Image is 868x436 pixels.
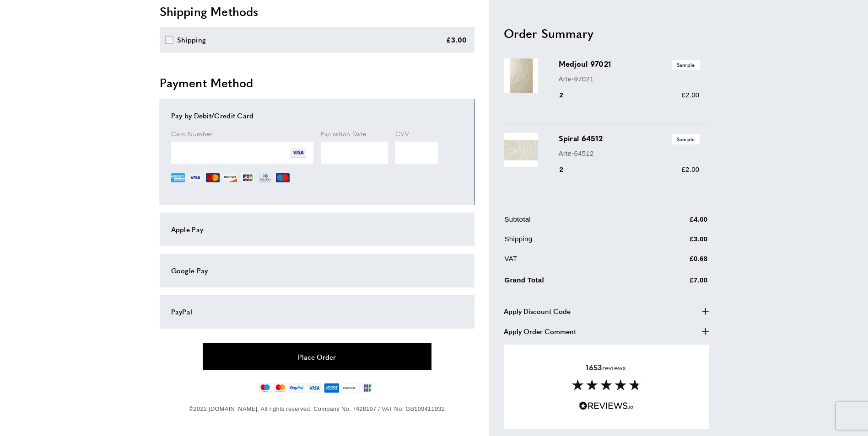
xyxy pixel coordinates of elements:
div: Apple Pay [171,224,463,235]
span: Apply Discount Code [504,305,571,316]
td: £4.00 [645,214,708,232]
div: 2 [559,90,577,101]
span: reviews [586,363,626,372]
td: VAT [505,253,644,271]
img: american-express [324,383,340,393]
img: MI.png [276,171,290,185]
iframe: Secure Credit Card Frame - Expiration Date [321,142,388,164]
button: Place Order [203,343,431,370]
img: DI.png [223,171,237,185]
div: PayPal [171,306,463,317]
h2: Payment Method [160,74,474,91]
img: AE.png [171,171,185,185]
p: Arte-64512 [559,148,700,159]
span: CVV [395,129,409,138]
span: £2.00 [681,91,699,99]
img: DN.png [258,171,273,185]
span: £2.00 [681,165,699,173]
div: 2 [559,164,577,175]
h3: Spiral 64512 [559,133,700,144]
td: Shipping [505,234,644,251]
strong: 1653 [586,362,602,372]
img: Reviews.io 5 stars [579,401,634,410]
div: Shipping [177,34,206,45]
span: ©2022 [DOMAIN_NAME]. All rights reserved. Company No. 7428107 / VAT No. GB109411932 [189,405,445,412]
h3: Medjoul 97021 [559,58,700,69]
td: £0.68 [645,253,708,271]
div: £3.00 [446,34,467,45]
img: MC.png [206,171,220,185]
img: Spiral 64512 [504,133,538,167]
img: jcb [359,383,375,393]
span: Sample [672,60,700,69]
img: paypal [289,383,305,393]
img: Medjoul 97021 [504,58,538,93]
td: £7.00 [645,273,708,292]
p: Arte-97021 [559,73,700,84]
img: Reviews section [572,379,641,390]
iframe: Secure Credit Card Frame - CVV [395,142,438,164]
td: £3.00 [645,234,708,251]
img: JCB.png [241,171,254,185]
img: maestro [259,383,272,393]
span: Expiration Date [321,129,367,138]
iframe: Secure Credit Card Frame - Credit Card Number [171,142,313,164]
td: Subtotal [505,214,644,232]
span: Sample [672,134,700,144]
img: discover [341,383,357,393]
div: Pay by Debit/Credit Card [171,110,463,121]
div: Google Pay [171,265,463,276]
img: visa [307,383,322,393]
img: VI.png [291,145,306,160]
h2: Shipping Methods [160,3,474,20]
h2: Order Summary [504,25,709,41]
img: mastercard [274,383,287,393]
td: Grand Total [505,273,644,292]
span: Apply Order Comment [504,325,576,336]
img: VI.png [189,171,202,185]
span: Card Number [171,129,212,138]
